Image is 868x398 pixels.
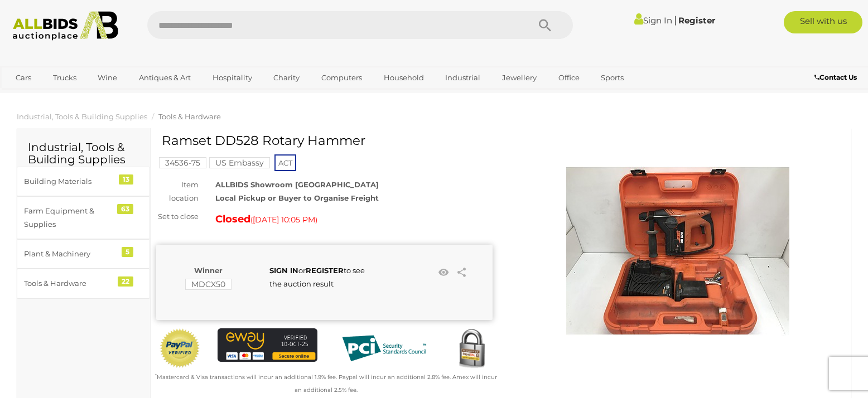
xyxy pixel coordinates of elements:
[159,158,206,167] a: 34536-75
[253,215,315,225] span: [DATE] 10:05 PM
[28,141,139,166] h2: Industrial, Tools & Building Supplies
[90,69,124,87] a: Wine
[17,269,150,298] a: Tools & Hardware 22
[159,328,201,368] img: Official PayPal Seal
[435,264,452,281] li: Watch this item
[215,180,379,189] strong: ALLBIDS Showroom [GEOGRAPHIC_DATA]
[784,11,862,33] a: Sell with us
[148,210,207,223] div: Set to close
[132,69,198,87] a: Antiques & Art
[517,11,573,39] button: Search
[148,178,207,205] div: Item location
[46,69,84,87] a: Trucks
[162,134,490,148] h1: Ramset DD528 Rotary Hammer
[314,69,369,87] a: Computers
[205,69,259,87] a: Hospitality
[814,71,860,84] a: Contact Us
[274,154,296,171] span: ACT
[194,266,223,275] b: Winner
[24,205,116,231] div: Farm Equipment & Supplies
[17,112,147,121] a: Industrial, Tools & Building Supplies
[17,196,150,239] a: Farm Equipment & Supplies 63
[155,373,497,394] small: Mastercard & Visa transactions will incur an additional 1.9% fee. Paypal will incur an additional...
[118,276,133,287] div: 22
[8,69,38,87] a: Cars
[24,175,116,188] div: Building Materials
[209,158,270,167] a: US Embassy
[377,69,431,87] a: Household
[438,69,488,87] a: Industrial
[17,167,150,196] a: Building Materials 13
[269,266,298,275] a: SIGN IN
[159,157,206,168] mark: 34536-75
[7,11,124,41] img: Allbids.com.au
[495,69,544,87] a: Jewellery
[269,266,365,288] span: or to see the auction result
[306,266,344,275] a: REGISTER
[17,239,150,269] a: Plant & Machinery 5
[158,112,221,121] a: Tools & Hardware
[122,247,133,257] div: 5
[566,139,789,362] img: Ramset DD528 Rotary Hammer
[814,73,857,81] b: Contact Us
[551,69,587,87] a: Office
[634,15,672,26] a: Sign In
[678,15,715,26] a: Register
[117,204,133,214] div: 63
[24,247,116,260] div: Plant & Machinery
[674,14,677,26] span: |
[218,328,317,362] img: eWAY Payment Gateway
[250,215,317,224] span: ( )
[119,174,133,185] div: 13
[215,193,379,202] strong: Local Pickup or Buyer to Organise Freight
[215,213,250,225] strong: Closed
[209,157,270,168] mark: US Embassy
[8,88,102,106] a: [GEOGRAPHIC_DATA]
[185,279,232,290] mark: MDCX50
[266,69,307,87] a: Charity
[451,328,493,370] img: Secured by Rapid SSL
[334,328,434,368] img: PCI DSS compliant
[24,277,116,290] div: Tools & Hardware
[594,69,631,87] a: Sports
